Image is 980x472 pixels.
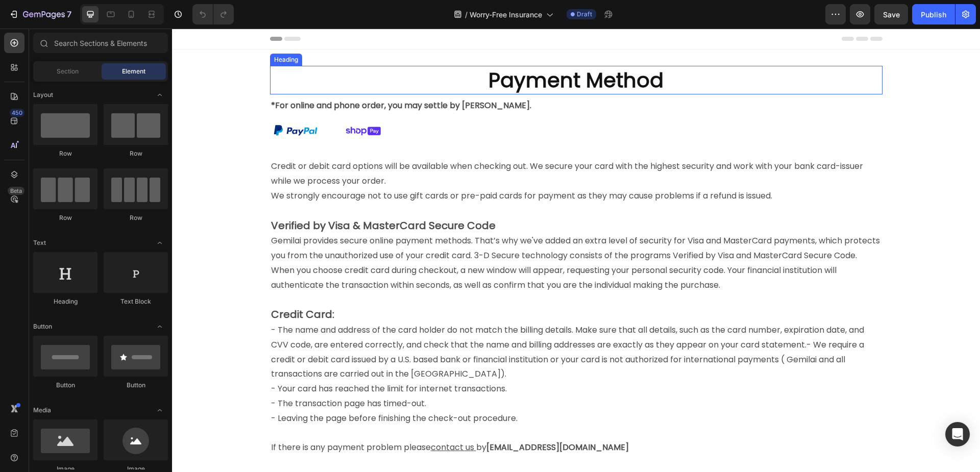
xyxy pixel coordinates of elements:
[259,413,302,425] a: contact us
[104,381,168,390] div: Button
[152,87,168,103] span: Toggle open
[577,10,592,19] span: Draft
[314,413,457,425] strong: [EMAIL_ADDRESS][DOMAIN_NAME]
[152,402,168,418] span: Toggle open
[104,213,168,222] div: Row
[33,381,97,390] div: Button
[152,318,168,335] span: Toggle open
[33,149,97,158] div: Row
[470,9,542,20] span: Worry-Free Insurance
[33,406,51,415] span: Media
[192,4,234,24] div: Undo/Redo
[33,297,97,306] div: Heading
[57,67,79,76] span: Section
[104,149,168,158] div: Row
[4,4,76,24] button: 7
[33,238,46,247] span: Text
[8,187,24,195] div: Beta
[33,33,168,53] input: Search Sections & Elements
[945,422,970,446] div: Open Intercom Messenger
[912,4,955,24] button: Publish
[104,297,168,306] div: Text Block
[465,9,468,20] span: /
[172,29,980,472] iframe: Design area
[33,213,97,222] div: Row
[921,9,946,20] div: Publish
[883,10,900,19] span: Save
[67,8,71,20] p: 7
[152,235,168,251] span: Toggle open
[33,322,52,331] span: Button
[874,4,908,24] button: Save
[10,109,24,117] div: 450
[122,67,145,76] span: Element
[33,90,53,100] span: Layout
